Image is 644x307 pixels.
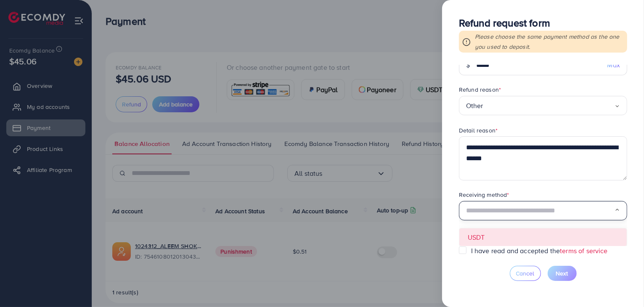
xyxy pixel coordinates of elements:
input: Search for option [466,204,615,217]
h3: Refund request form [459,17,627,29]
label: Refund reason [459,85,501,94]
button: Next [548,266,577,281]
div: $ [459,55,477,75]
input: Search for option [483,99,615,112]
button: Cancel [510,266,541,281]
label: I have read and accepted the [471,246,608,256]
div: Search for option [459,96,627,116]
iframe: Chat [608,269,638,301]
span: USDT [468,233,485,242]
span: Other [466,99,483,112]
a: terms of service [560,246,608,255]
span: Cancel [516,269,535,278]
span: Max [607,60,620,70]
label: Receiving method [459,191,509,199]
label: Detail reason [459,126,498,135]
div: Search for option [459,201,627,221]
span: Next [556,269,568,278]
p: Please choose the same payment method as the one you used to deposit. [475,32,624,52]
